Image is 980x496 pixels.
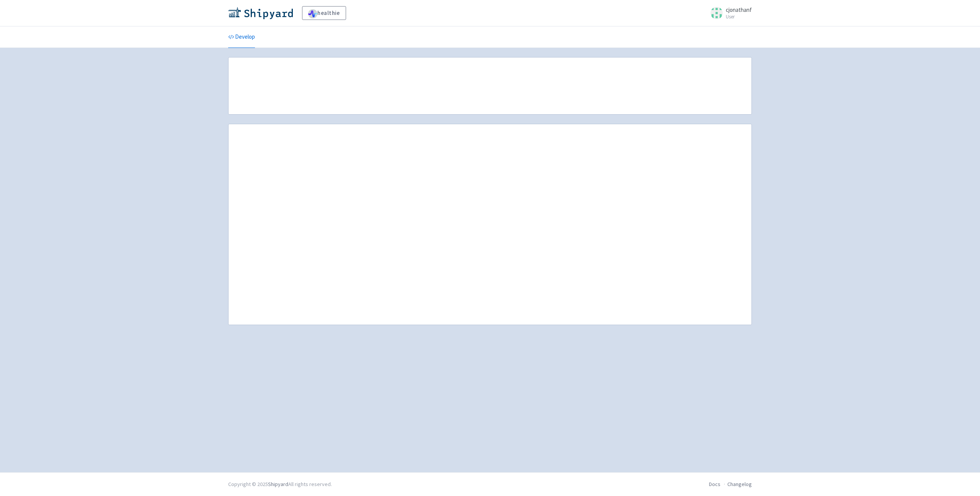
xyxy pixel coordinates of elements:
[727,481,752,488] a: Changelog
[228,26,255,48] a: Develop
[302,6,346,20] a: healthie
[706,7,752,19] a: cjonathanf User
[726,6,752,13] span: cjonathanf
[228,480,332,488] div: Copyright © 2025 All rights reserved.
[228,7,293,19] img: Shipyard logo
[726,14,752,19] small: User
[268,481,288,488] a: Shipyard
[709,481,720,488] a: Docs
